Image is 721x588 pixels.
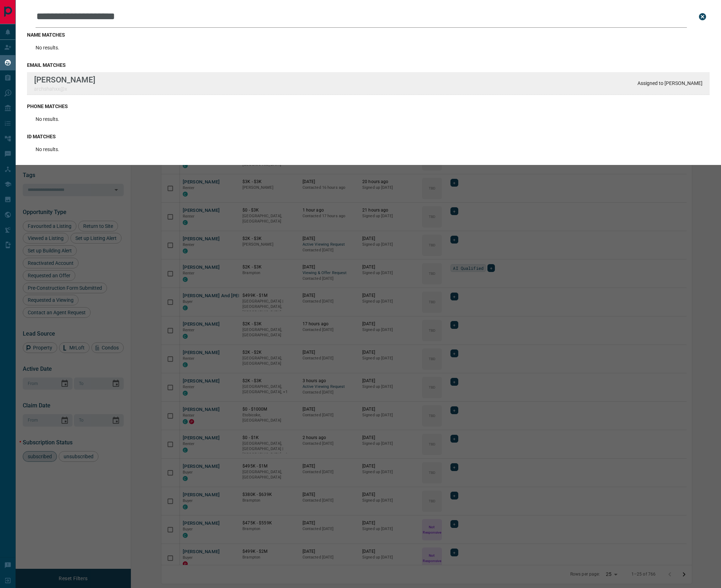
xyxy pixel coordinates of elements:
[637,80,703,86] p: Assigned to [PERSON_NAME]
[34,86,95,92] p: archshahxx@x
[27,103,710,109] h3: phone matches
[27,134,710,139] h3: id matches
[36,45,59,50] p: No results.
[36,146,59,152] p: No results.
[27,32,710,38] h3: name matches
[695,10,710,24] button: close search bar
[36,116,59,122] p: No results.
[34,75,95,84] p: [PERSON_NAME]
[27,62,710,68] h3: email matches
